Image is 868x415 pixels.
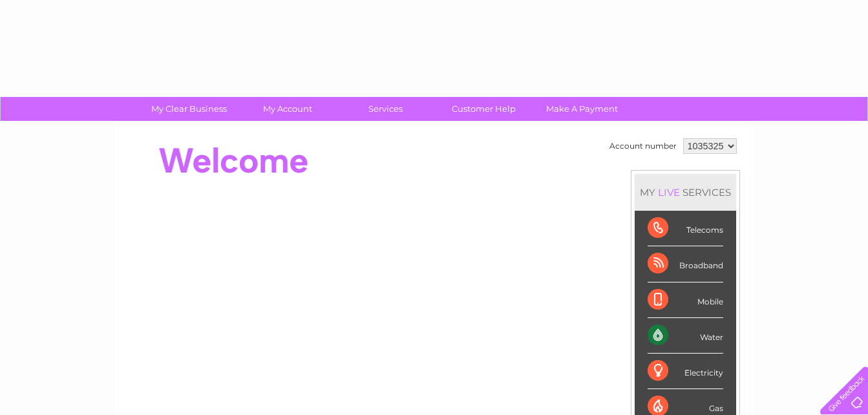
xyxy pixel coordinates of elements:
div: Mobile [648,282,723,318]
div: Electricity [648,354,723,389]
td: Account number [606,135,680,157]
div: Water [648,318,723,354]
div: Telecoms [648,211,723,246]
div: Broadband [648,246,723,282]
a: Customer Help [430,97,537,121]
a: Services [332,97,439,121]
a: Make A Payment [529,97,635,121]
a: My Account [234,97,341,121]
div: LIVE [655,186,683,198]
div: MY SERVICES [635,174,736,211]
a: My Clear Business [136,97,242,121]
